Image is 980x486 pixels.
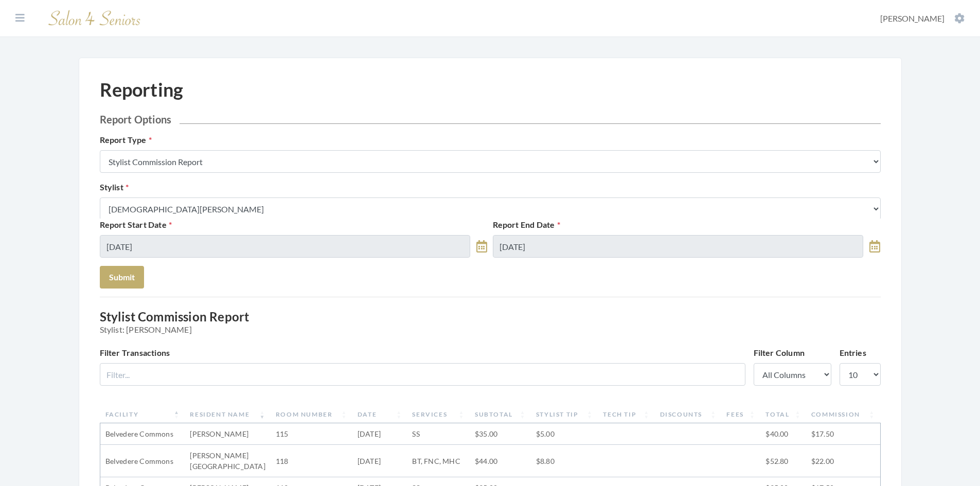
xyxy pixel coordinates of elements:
th: Fees: activate to sort column ascending [721,406,760,423]
th: Tech Tip: activate to sort column ascending [598,406,654,423]
a: toggle [869,235,880,258]
label: Entries [840,347,866,359]
label: Report End Date [493,219,560,231]
h2: Report Options [100,113,881,125]
span: Stylist: [PERSON_NAME] [100,325,881,334]
td: [DATE] [352,423,407,445]
td: BT, FNC, MHC [407,445,469,477]
td: 118 [271,445,352,477]
td: $52.80 [760,445,806,477]
th: Subtotal: activate to sort column ascending [470,406,531,423]
td: $35.00 [470,423,531,445]
h3: Stylist Commission Report [100,310,881,334]
td: SS [407,423,469,445]
input: Select Date [493,235,864,258]
th: Resident Name: activate to sort column ascending [185,406,270,423]
th: Date: activate to sort column ascending [352,406,407,423]
h1: Reporting [100,79,184,101]
td: [PERSON_NAME][GEOGRAPHIC_DATA] [185,445,270,477]
th: Services: activate to sort column ascending [407,406,469,423]
td: $17.50 [806,423,880,445]
label: Report Type [100,134,152,146]
label: Stylist [100,181,129,193]
label: Filter Transactions [100,347,170,359]
th: Commission: activate to sort column ascending [806,406,880,423]
label: Filter Column [754,347,805,359]
td: [PERSON_NAME] [185,423,270,445]
label: Report Start Date [100,219,172,231]
td: [DATE] [352,445,407,477]
td: Belvedere Commons [100,445,185,477]
button: Submit [100,266,144,289]
td: $5.00 [531,423,598,445]
th: Stylist Tip: activate to sort column ascending [531,406,598,423]
td: 115 [271,423,352,445]
th: Room Number: activate to sort column ascending [271,406,352,423]
th: Discounts: activate to sort column ascending [655,406,722,423]
a: toggle [476,235,487,258]
th: Total: activate to sort column ascending [760,406,806,423]
img: Salon 4 Seniors [43,6,146,30]
input: Select Date [100,235,471,258]
td: $22.00 [806,445,880,477]
span: [PERSON_NAME] [880,13,945,23]
input: Filter... [100,363,745,386]
th: Facility: activate to sort column descending [100,406,185,423]
td: Belvedere Commons [100,423,185,445]
td: $44.00 [470,445,531,477]
button: [PERSON_NAME] [877,13,968,24]
td: $40.00 [760,423,806,445]
td: $8.80 [531,445,598,477]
